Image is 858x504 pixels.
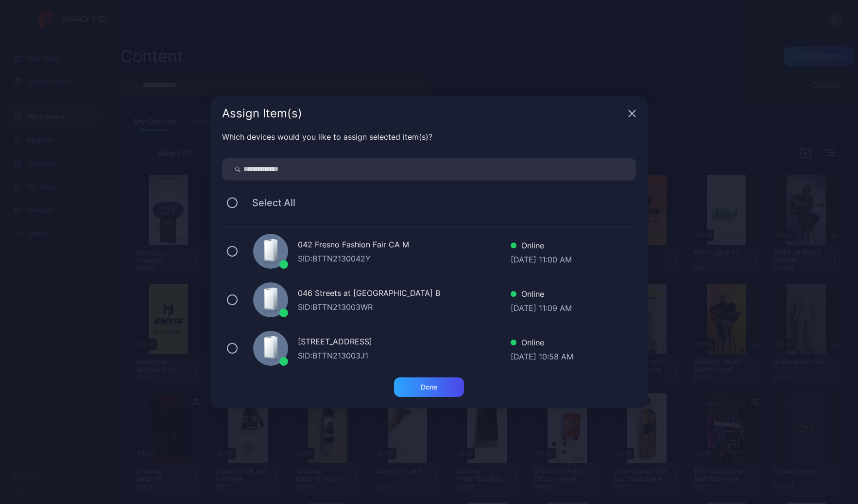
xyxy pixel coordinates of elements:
div: 046 Streets at [GEOGRAPHIC_DATA] B [298,287,511,301]
div: SID: BTTN213003J1 [298,350,511,361]
div: SID: BTTN213003WR [298,301,511,313]
span: Select All [242,197,295,209]
div: [STREET_ADDRESS] [298,336,511,350]
div: Online [511,288,572,302]
button: Done [394,377,464,397]
div: [DATE] 10:58 AM [511,351,573,360]
div: Which devices would you like to assign selected item(s)? [222,131,636,143]
div: Done [421,383,437,391]
div: SID: BTTN2130042Y [298,253,511,264]
div: Online [511,240,572,254]
div: Assign Item(s) [222,108,624,119]
div: [DATE] 11:00 AM [511,254,572,263]
div: Online [511,337,573,351]
div: [DATE] 11:09 AM [511,302,572,312]
div: 042 Fresno Fashion Fair CA M [298,239,511,253]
